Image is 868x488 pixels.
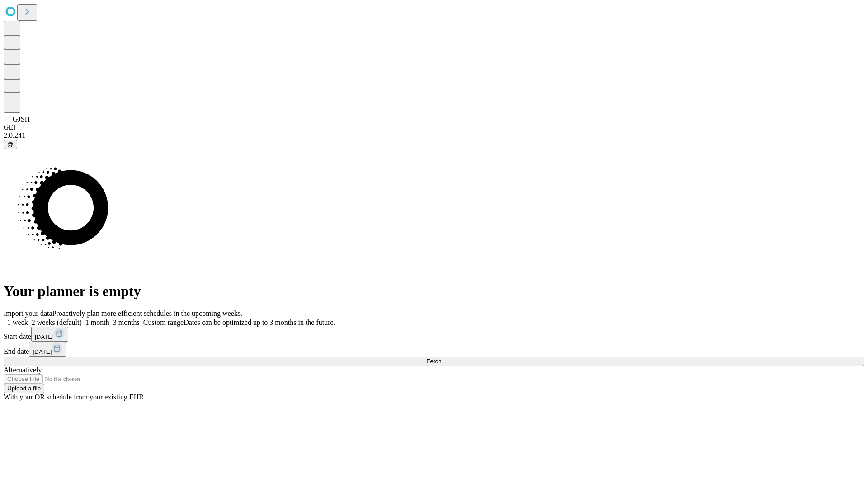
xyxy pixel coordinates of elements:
span: 3 months [113,319,140,326]
h1: Your planner is empty [4,283,864,300]
span: GJSH [13,115,30,123]
div: Start date [4,327,864,342]
span: Proactively plan more efficient schedules in the upcoming weeks. [52,310,242,317]
span: Dates can be optimized up to 3 months in the future. [184,319,335,326]
span: 1 month [85,319,109,326]
span: @ [7,141,14,148]
button: Upload a file [4,384,44,393]
span: 2 weeks (default) [32,319,82,326]
span: 1 week [7,319,28,326]
span: Custom range [143,319,184,326]
button: Fetch [4,357,864,366]
span: [DATE] [33,348,52,355]
span: Fetch [426,358,441,365]
div: End date [4,342,864,357]
div: 2.0.241 [4,131,864,140]
div: GEI [4,123,864,131]
span: [DATE] [35,333,54,340]
button: [DATE] [31,327,68,342]
span: With your OR schedule from your existing EHR [4,393,144,401]
span: Import your data [4,310,52,317]
span: Alternatively [4,366,42,374]
button: [DATE] [29,342,66,357]
button: @ [4,140,17,149]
